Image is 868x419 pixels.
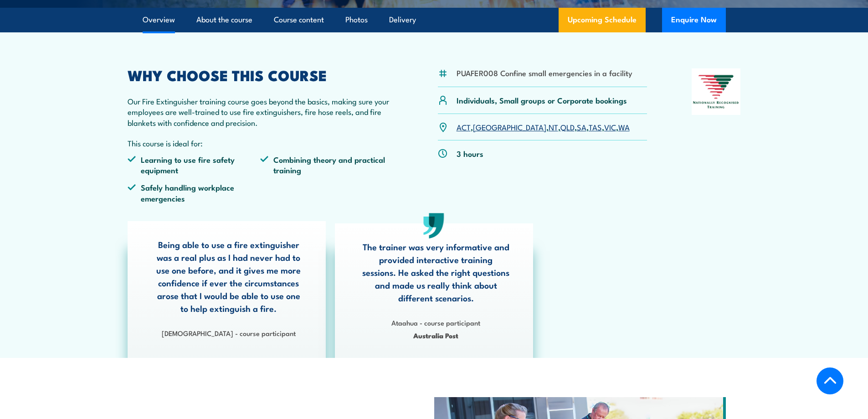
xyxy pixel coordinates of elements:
[274,8,324,32] a: Course content
[128,154,261,176] li: Learning to use fire safety equipment
[345,8,368,32] a: Photos
[391,317,480,327] strong: Ataahua - course participant
[128,182,261,203] li: Safely handling workplace emergencies
[662,8,726,32] button: Enquire Now
[549,121,558,132] a: NT
[128,96,394,128] p: Our Fire Extinguisher training course goes beyond the basics, making sure your employees are well...
[618,121,630,132] a: WA
[559,8,646,32] a: Upcoming Schedule
[457,122,630,132] p: , , , , , , ,
[589,121,602,132] a: TAS
[128,68,394,81] h2: WHY CHOOSE THIS COURSE
[457,95,627,105] p: Individuals, Small groups or Corporate bookings
[389,8,416,32] a: Delivery
[162,328,296,338] strong: [DEMOGRAPHIC_DATA] - course participant
[260,154,393,176] li: Combining theory and practical training
[457,148,483,159] p: 3 hours
[143,8,175,32] a: Overview
[473,121,546,132] a: [GEOGRAPHIC_DATA]
[128,138,394,148] p: This course is ideal for:
[692,68,741,115] img: Nationally Recognised Training logo.
[196,8,252,32] a: About the course
[604,121,616,132] a: VIC
[560,121,575,132] a: QLD
[457,67,632,78] li: PUAFER008 Confine small emergencies in a facility
[362,330,510,341] span: Australia Post
[154,238,303,315] p: Being able to use a fire extinguisher was a real plus as I had never had to use one before, and i...
[362,240,510,304] p: The trainer was very informative and provided interactive training sessions. He asked the right q...
[457,121,471,132] a: ACT
[577,121,586,132] a: SA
